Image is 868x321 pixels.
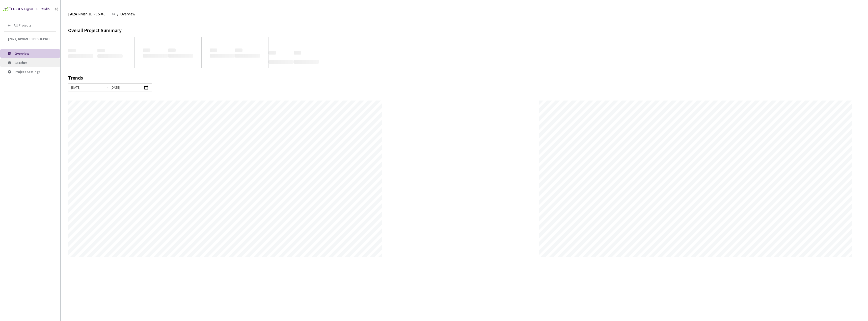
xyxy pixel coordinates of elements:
span: ‌ [68,49,76,52]
span: Overview [15,51,29,56]
span: ‌ [268,60,294,64]
span: ‌ [97,54,123,58]
span: [2024] Rivian 3D PCS<>Production [68,11,109,17]
span: ‌ [235,54,260,58]
span: ‌ [143,54,168,58]
div: Overall Project Summary [68,26,860,34]
span: to [105,85,109,89]
span: ‌ [210,54,235,58]
span: ‌ [294,60,319,64]
li: / [117,11,118,17]
input: Start date [71,85,103,90]
span: Batches [15,60,28,65]
span: ‌ [210,48,217,52]
span: ‌ [168,54,193,58]
input: End date [111,85,142,90]
span: ‌ [235,48,242,52]
div: GT Studio [36,7,50,12]
span: Project Settings [15,69,40,74]
span: ‌ [97,49,105,52]
span: ‌ [268,51,276,55]
span: ‌ [68,54,93,58]
span: [2024] Rivian 3D PCS<>Production [8,37,53,41]
span: swap-right [105,85,109,89]
span: ‌ [168,48,176,52]
span: All Projects [14,23,32,28]
span: Overview [120,11,135,17]
div: Trends [68,75,853,83]
span: ‌ [143,48,150,52]
span: ‌ [294,51,301,55]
